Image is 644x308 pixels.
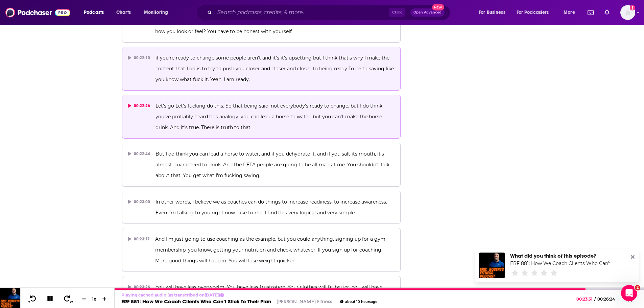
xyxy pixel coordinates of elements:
span: 00:26:24 [596,297,622,302]
img: User Profile [620,5,635,20]
span: Podcasts [84,8,104,17]
button: Open AdvancedNew [410,8,445,17]
iframe: Intercom live chat [621,285,637,301]
span: Logged in as WesBurdett [620,5,635,20]
button: open menu [139,7,177,18]
button: 10 [26,295,39,303]
button: open menu [512,7,559,18]
span: In other words, I believe we as coaches can do things to increase readiness, to increase awarenes... [156,199,388,216]
button: open menu [79,7,113,18]
input: Search podcasts, credits, & more... [215,7,389,18]
button: 00:23:00In other words, I believe we as coaches can do things to increase readiness, to increase ... [122,191,401,224]
div: 00:22:44 [128,148,150,159]
a: Show notifications dropdown [602,7,612,18]
span: For Business [479,8,505,17]
span: if you're ready to change some people aren't and it's it's upsetting but I think that's why I mak... [156,55,395,82]
a: Charts [112,7,135,18]
span: 2 [635,285,640,290]
span: / [594,297,596,302]
div: 00:22:10 [128,52,150,63]
button: 00:22:44But I do think you can lead a horse to water, and if you dehydrate it, and if you salt it... [122,143,401,187]
span: 30 [70,301,73,303]
span: For Podcasters [517,8,549,17]
button: 00:22:26Let's go Let's fucking do this. So that being said, not everybody's ready to change, but ... [122,95,401,139]
div: 00:23:00 [128,196,150,207]
div: 1 x [89,296,100,302]
span: Open Advanced [413,11,442,14]
span: New [432,4,444,10]
div: 00:23:17 [128,234,150,244]
button: open menu [474,7,514,18]
p: Playing cached audio (as transcribed on [DATE] ) [121,292,377,298]
button: open menu [559,7,583,18]
img: ERF 881: How We Coach Clients Who Can’t Stick To Their Plan [479,253,505,278]
a: ERF 881: How We Coach Clients Who Can’t Stick To Their Plan [121,298,271,305]
div: 00:23:26 [128,282,150,292]
span: More [564,8,575,17]
span: Ctrl K [389,8,405,17]
button: Show profile menu [620,5,635,20]
img: Podchaser - Follow, Share and Rate Podcasts [5,6,70,19]
div: 00:22:26 [128,100,150,111]
span: 10 [27,301,30,303]
a: Show notifications dropdown [585,7,596,18]
div: Search podcasts, credits, & more... [202,5,457,20]
button: 00:23:17And I'm just going to use coaching as the example, but you could anything, signing up for... [122,228,401,272]
a: [PERSON_NAME] Fitness [277,298,332,305]
span: Monitoring [144,8,168,17]
button: 30 [61,295,74,303]
span: And I'm just going to use coaching as the example, but you could anything, signing up for a gym m... [155,236,387,264]
span: 00:23:31 [576,297,594,302]
svg: Add a profile image [630,5,635,10]
span: Charts [116,8,131,17]
div: What did you think of this episode? [510,253,610,259]
span: Let's go Let's fucking do this. So that being said, not everybody's ready to change, but I do thi... [156,103,385,131]
div: about 10 hours ago [340,300,377,304]
span: But I do think you can lead a horse to water, and if you dehydrate it, and if you salt its mouth,... [156,151,391,179]
button: 00:22:10if you're ready to change some people aren't and it's it's upsetting but I think that's w... [122,47,401,91]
